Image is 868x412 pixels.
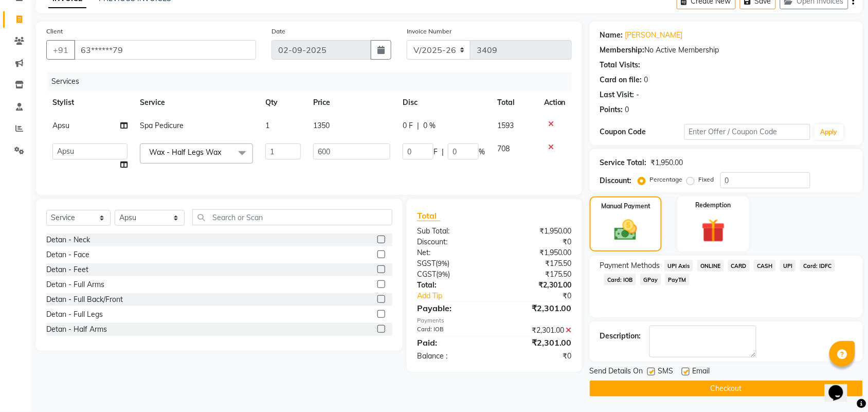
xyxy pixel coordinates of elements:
[409,269,495,280] div: ( )
[46,324,107,335] div: Detan - Half Arms
[417,316,572,325] div: Payments
[494,336,580,349] div: ₹2,301.00
[403,120,413,131] span: 0 F
[601,202,650,211] label: Manual Payment
[693,366,710,379] span: Email
[600,175,632,186] div: Discount:
[46,294,123,305] div: Detan - Full Back/Front
[491,91,538,114] th: Total
[438,259,447,267] span: 9%
[307,91,396,114] th: Price
[640,274,661,285] span: GPay
[442,147,444,157] span: |
[407,27,451,36] label: Invoice Number
[509,291,580,301] div: ₹0
[409,336,495,349] div: Paid:
[600,331,641,342] div: Description:
[494,351,580,362] div: ₹0
[600,89,635,100] div: Last Visit:
[46,264,88,275] div: Detan - Feet
[699,175,714,184] label: Fixed
[46,249,89,260] div: Detan - Face
[600,30,623,41] div: Name:
[494,237,580,247] div: ₹0
[497,144,510,153] span: 708
[497,121,514,130] span: 1593
[409,237,495,247] div: Discount:
[313,121,330,130] span: 1350
[46,235,90,245] div: Detan - Neck
[800,260,835,272] span: Card: IDFC
[479,147,485,157] span: %
[417,259,436,268] span: SGST
[409,325,495,336] div: Card: IOB
[423,120,436,131] span: 0 %
[46,279,104,290] div: Detan - Full Arms
[600,104,623,115] div: Points:
[694,216,733,245] img: _gift.svg
[664,260,693,272] span: UPI Axis
[600,75,642,85] div: Card on file:
[754,260,776,272] span: CASH
[409,291,509,301] a: Add Tip
[46,27,63,36] label: Client
[47,72,580,91] div: Services
[494,247,580,258] div: ₹1,950.00
[396,91,491,114] th: Disc
[494,280,580,291] div: ₹2,301.00
[815,124,844,140] button: Apply
[134,91,259,114] th: Service
[494,302,580,314] div: ₹2,301.00
[590,381,863,397] button: Checkout
[600,45,645,56] div: Membership:
[600,260,660,271] span: Payment Methods
[417,120,419,131] span: |
[272,27,285,36] label: Date
[590,366,643,379] span: Send Details On
[665,274,690,285] span: PayTM
[600,60,641,70] div: Total Visits:
[651,157,683,168] div: ₹1,950.00
[637,89,640,100] div: -
[625,104,629,115] div: 0
[46,309,103,320] div: Detan - Full Legs
[625,30,683,41] a: [PERSON_NAME]
[728,260,750,272] span: CARD
[494,226,580,237] div: ₹1,950.00
[604,274,636,285] span: Card: IOB
[600,157,647,168] div: Service Total:
[697,260,724,272] span: ONLINE
[644,75,648,85] div: 0
[409,351,495,362] div: Balance :
[259,91,307,114] th: Qty
[650,175,683,184] label: Percentage
[417,210,441,221] span: Total
[46,40,75,60] button: +91
[658,366,674,379] span: SMS
[221,148,226,157] a: x
[409,302,495,314] div: Payable:
[409,258,495,269] div: ( )
[265,121,269,130] span: 1
[825,371,858,402] iframe: chat widget
[192,209,392,225] input: Search or Scan
[684,124,810,140] input: Enter Offer / Coupon Code
[74,40,256,60] input: Search by Name/Mobile/Email/Code
[600,45,853,56] div: No Active Membership
[538,91,572,114] th: Action
[409,247,495,258] div: Net:
[140,121,184,130] span: Spa Pedicure
[149,148,221,157] span: Wax - Half Legs Wax
[433,147,438,157] span: F
[600,127,684,137] div: Coupon Code
[52,121,69,130] span: Apsu
[409,280,495,291] div: Total:
[46,91,134,114] th: Stylist
[696,201,731,210] label: Redemption
[780,260,796,272] span: UPI
[494,258,580,269] div: ₹175.50
[607,217,644,243] img: _cash.svg
[417,270,436,279] span: CGST
[494,269,580,280] div: ₹175.50
[438,270,448,278] span: 9%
